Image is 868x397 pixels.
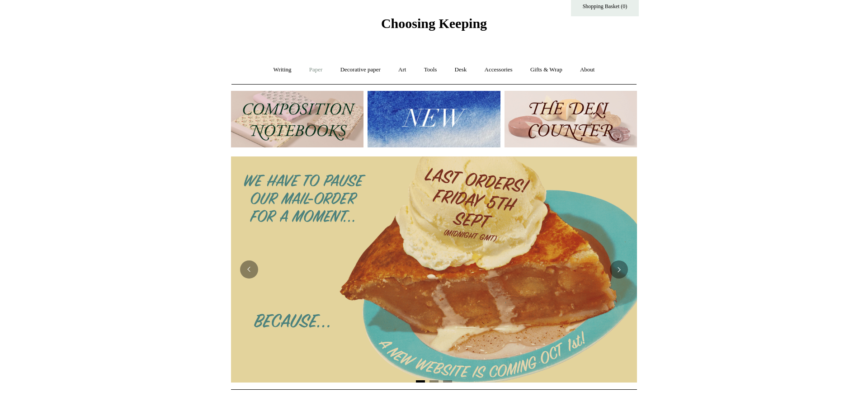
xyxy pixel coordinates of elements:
[416,58,445,82] a: Tools
[301,58,331,82] a: Paper
[476,58,521,82] a: Accessories
[231,156,637,383] img: 2025 New Website coming soon.png__PID:95e867f5-3b87-426e-97a5-a534fe0a3431
[522,58,571,82] a: Gifts & Wrap
[610,260,628,279] button: Next
[231,91,363,147] img: 202302 Composition ledgers.jpg__PID:69722ee6-fa44-49dd-a067-31375e5d54ec
[447,58,475,82] a: Desk
[443,380,452,383] button: Page 3
[390,58,414,82] a: Art
[505,91,637,147] img: The Deli Counter
[368,91,500,147] img: New.jpg__PID:f73bdf93-380a-4a35-bcfe-7823039498e1
[240,260,258,279] button: Previous
[381,16,487,31] span: Choosing Keeping
[572,58,603,82] a: About
[265,58,300,82] a: Writing
[332,58,389,82] a: Decorative paper
[429,380,439,383] button: Page 2
[381,23,487,29] a: Choosing Keeping
[416,380,425,383] button: Page 1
